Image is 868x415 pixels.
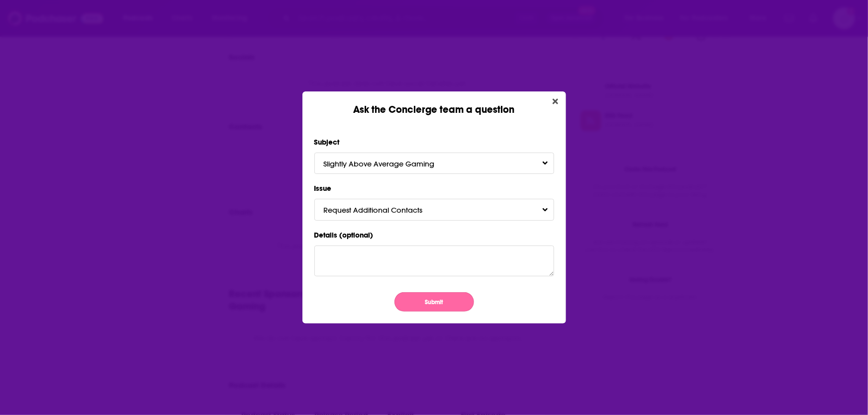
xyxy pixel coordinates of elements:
[314,182,554,195] label: Issue
[314,153,554,174] button: Slightly Above Average GamingToggle Pronoun Dropdown
[323,205,442,215] span: Request Additional Contacts
[314,229,554,242] label: Details (optional)
[549,95,562,108] button: Close
[323,159,454,168] span: Slightly Above Average Gaming
[314,136,554,149] label: Subject
[394,292,474,312] button: Submit
[314,199,554,220] button: Request Additional ContactsToggle Pronoun Dropdown
[302,91,566,116] div: Ask the Concierge team a question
